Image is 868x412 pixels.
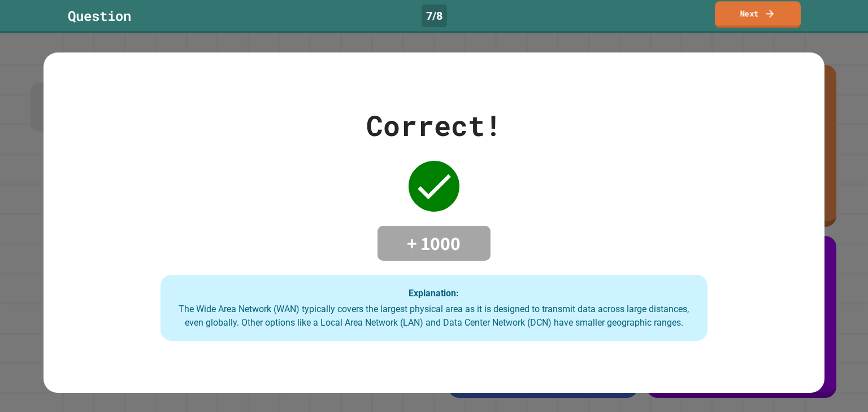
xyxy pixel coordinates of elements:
div: 7 / 8 [422,5,447,27]
strong: Explanation: [409,287,459,298]
a: Next [715,1,801,28]
div: Question [68,6,131,26]
div: Correct! [366,104,502,147]
div: The Wide Area Network (WAN) typically covers the largest physical area as it is designed to trans... [172,303,696,330]
h4: + 1000 [389,231,479,255]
